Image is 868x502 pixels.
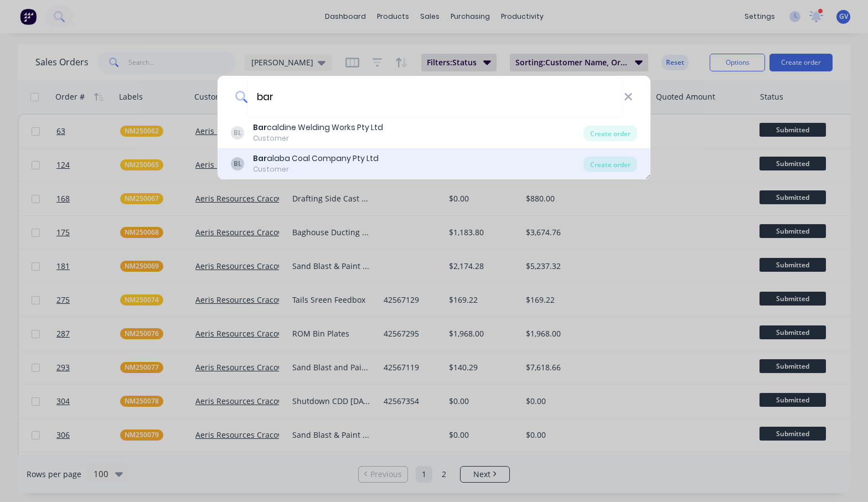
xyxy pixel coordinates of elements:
[583,126,637,141] div: Create order
[231,126,244,139] div: BL
[253,153,379,164] div: alaba Coal Company Pty Ltd
[253,153,267,164] b: Bar
[253,164,379,174] div: Customer
[253,122,383,133] div: caldine Welding Works Pty Ltd
[583,157,637,172] div: Create order
[247,76,624,117] input: Enter a customer name to create a new order...
[253,122,267,133] b: Bar
[253,133,383,143] div: Customer
[231,157,244,170] div: BL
